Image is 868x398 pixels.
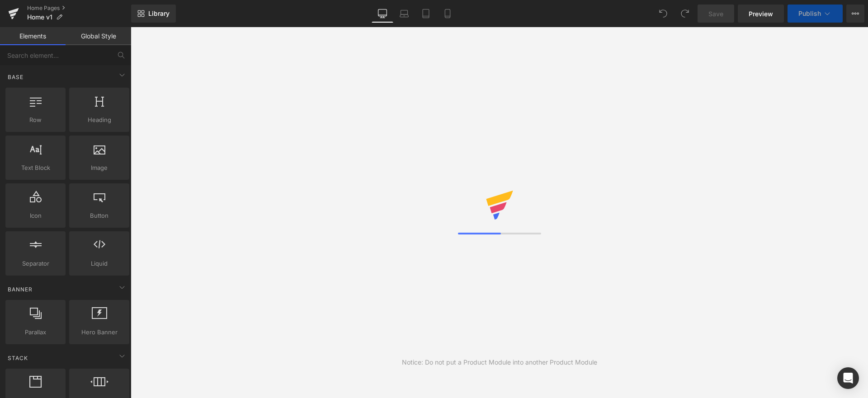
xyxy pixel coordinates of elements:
button: Undo [654,5,672,23]
span: Stack [7,354,29,362]
span: Hero Banner [72,328,127,337]
button: Publish [788,5,843,23]
a: Tablet [415,5,437,23]
span: Save [708,9,723,19]
a: Global Style [66,27,131,45]
button: Redo [676,5,694,23]
div: Notice: Do not put a Product Module into another Product Module [402,357,597,367]
span: Icon [8,211,63,220]
span: Library [148,9,170,18]
span: Publish [798,10,821,17]
a: Desktop [372,5,393,23]
a: Laptop [393,5,415,23]
span: Liquid [72,259,127,268]
a: Mobile [437,5,458,23]
a: New Library [131,5,176,23]
span: Heading [72,115,127,125]
div: Open Intercom Messenger [837,367,859,389]
a: Home Pages [27,5,131,12]
span: Parallax [8,328,63,337]
span: Preview [749,9,773,19]
span: Banner [7,285,33,294]
span: Separator [8,259,63,268]
button: More [846,5,864,23]
span: Image [72,163,127,173]
span: Text Block [8,163,63,173]
span: Row [8,115,63,125]
span: Base [7,73,24,81]
span: Button [72,211,127,220]
span: Home v1 [27,14,52,21]
a: Preview [738,5,784,23]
